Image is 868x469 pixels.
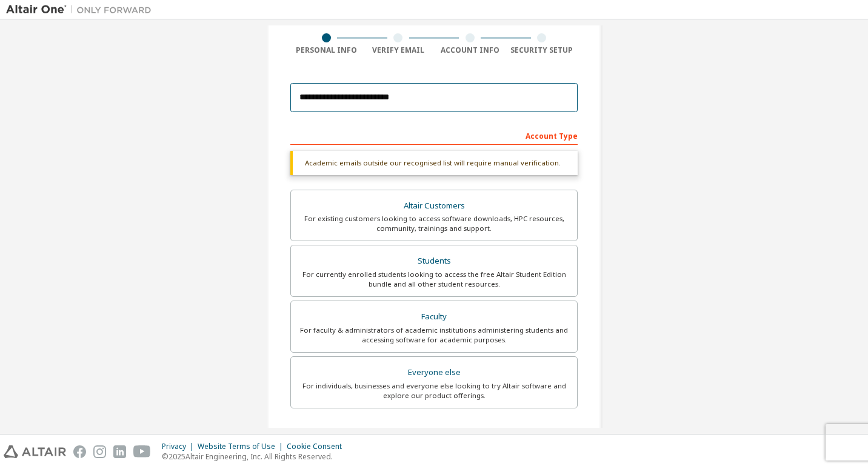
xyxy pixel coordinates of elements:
[298,270,570,289] div: For currently enrolled students looking to access the free Altair Student Edition bundle and all ...
[298,214,570,233] div: For existing customers looking to access software downloads, HPC resources, community, trainings ...
[287,442,349,451] div: Cookie Consent
[298,364,570,381] div: Everyone else
[298,198,570,215] div: Altair Customers
[162,442,198,451] div: Privacy
[298,381,570,401] div: For individuals, businesses and everyone else looking to try Altair software and explore our prod...
[298,253,570,270] div: Students
[6,4,158,16] img: Altair One
[133,445,151,458] img: youtube.svg
[362,45,435,55] div: Verify Email
[506,45,578,55] div: Security Setup
[73,445,86,458] img: facebook.svg
[162,451,349,462] p: © 2025 Altair Engineering, Inc. All Rights Reserved.
[93,445,106,458] img: instagram.svg
[290,151,578,175] div: Academic emails outside our recognised list will require manual verification.
[4,445,66,458] img: altair_logo.svg
[198,442,287,451] div: Website Terms of Use
[434,45,506,55] div: Account Info
[290,427,578,446] div: Your Profile
[290,125,578,145] div: Account Type
[298,325,570,345] div: For faculty & administrators of academic institutions administering students and accessing softwa...
[113,445,126,458] img: linkedin.svg
[290,45,362,55] div: Personal Info
[298,308,570,325] div: Faculty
